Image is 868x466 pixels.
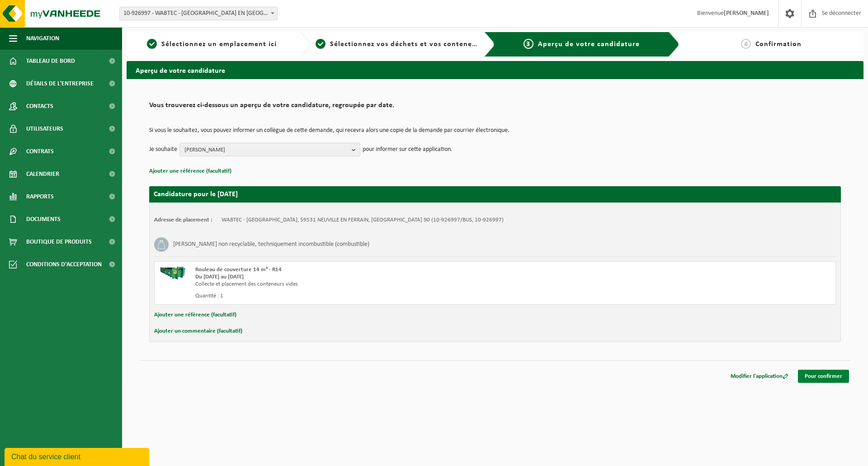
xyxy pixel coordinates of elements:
[195,274,244,280] font: Du [DATE] au [DATE]
[154,191,238,198] font: Candidature pour le [DATE]
[26,80,94,87] font: Détails de l'entreprise
[724,370,795,383] a: Modifier l'application
[179,143,360,156] button: [PERSON_NAME]
[149,127,509,134] font: Si vous le souhaitez, vous pouvez informer un collègue de cette demande, qui recevra alors une co...
[744,41,748,48] font: 4
[149,165,231,177] button: Ajouter une référence (facultatif)
[724,10,769,17] font: [PERSON_NAME]
[154,325,242,337] button: Ajouter un commentaire (facultatif)
[149,168,231,174] font: Ajouter une référence (facultatif)
[26,103,53,110] font: Contacts
[5,446,151,466] iframe: widget de discussion
[150,41,154,48] font: 1
[131,39,293,50] a: 1Sélectionnez un emplacement ici
[26,193,54,200] font: Rapports
[154,217,212,223] font: Adresse de placement :
[822,10,861,17] font: Se déconnecter
[755,41,802,48] font: Confirmation
[26,171,59,178] font: Calendrier
[697,10,724,17] font: Bienvenue
[195,293,223,299] font: Quantité : 1
[195,281,298,287] font: Collecte et placement des conteneurs vides
[26,216,61,223] font: Documents
[731,373,783,379] font: Modifier l'application
[538,41,640,48] font: Aperçu de votre candidature
[119,7,278,20] span: 10-926997 - WABTEC - HAUTS DE FRANCE - NEUVILLE EN FERRAIN
[805,373,842,379] font: Pour confirmer
[26,148,54,155] font: Contrats
[154,309,236,321] button: Ajouter une référence (facultatif)
[123,10,302,17] font: 10-926997 - WABTEC - [GEOGRAPHIC_DATA] EN [GEOGRAPHIC_DATA]
[159,266,186,280] img: HK-XR-14-GN-00.png
[26,261,102,268] font: Conditions d'acceptation
[26,239,92,245] font: Boutique de produits
[316,39,477,50] a: 2Sélectionnez vos déchets et vos conteneurs
[161,41,277,48] font: Sélectionnez un emplacement ici
[363,146,453,153] font: pour informer sur cette application.
[195,267,282,273] font: Rouleau de couverture 14 m³ - R14
[318,41,322,48] font: 2
[222,217,504,223] font: WABTEC - [GEOGRAPHIC_DATA], 59531 NEUVILLE EN FERRAIN, [GEOGRAPHIC_DATA] 90 (10-926997/BUS, 10-92...
[149,102,394,109] font: Vous trouverez ci-dessous un aperçu de votre candidature, regroupée par date.
[26,35,59,42] font: Navigation
[184,147,225,153] font: [PERSON_NAME]
[154,312,236,318] font: Ajouter une référence (facultatif)
[149,146,177,153] font: Je souhaite
[26,58,75,65] font: Tableau de bord
[26,126,63,132] font: Utilisateurs
[154,328,242,334] font: Ajouter un commentaire (facultatif)
[798,370,849,383] a: Pour confirmer
[120,7,277,20] span: 10-926997 - WABTEC - HAUTS DE FRANCE - NEUVILLE EN FERRAIN
[173,241,369,248] font: [PERSON_NAME] non recyclable, techniquement incombustible (combustible)
[330,41,483,48] font: Sélectionnez vos déchets et vos conteneurs
[136,67,225,75] font: Aperçu de votre candidature
[526,41,530,48] font: 3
